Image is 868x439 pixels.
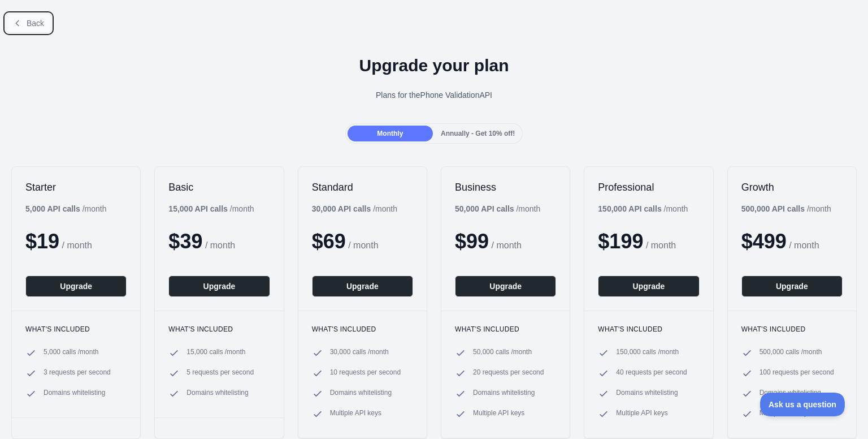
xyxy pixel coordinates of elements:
iframe: Toggle Customer Support [760,393,845,416]
b: 50,000 API calls [455,204,514,213]
span: $ 69 [312,230,346,253]
h2: Business [455,180,556,194]
div: / month [455,203,540,214]
div: / month [312,203,397,214]
b: 30,000 API calls [312,204,371,213]
h2: Standard [312,180,413,194]
h2: Professional [598,180,699,194]
b: 150,000 API calls [598,204,661,213]
h2: Growth [741,180,843,194]
span: $ 99 [455,230,489,253]
span: $ 199 [598,230,643,253]
span: $ 499 [741,230,787,253]
div: / month [598,203,688,214]
b: 500,000 API calls [741,204,805,213]
div: / month [741,203,831,214]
